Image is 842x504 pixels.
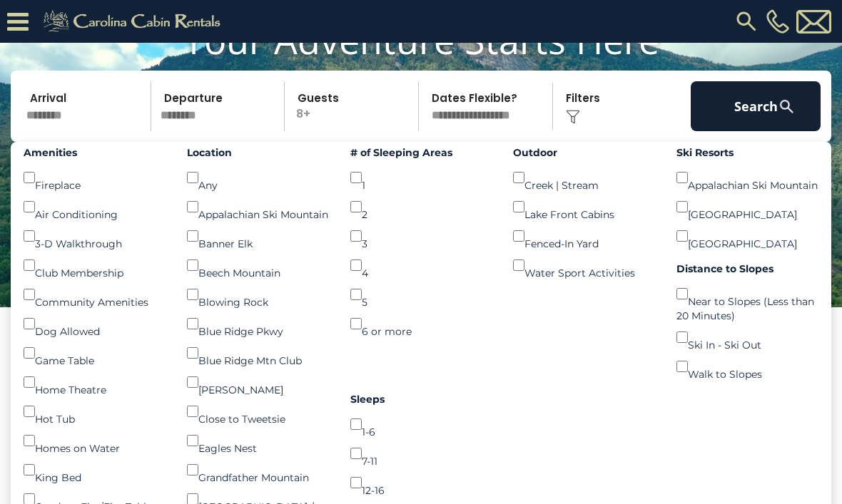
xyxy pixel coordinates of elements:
[676,323,818,352] div: Ski In - Ski Out
[187,397,329,426] div: Close to Tweetsie
[187,368,329,397] div: [PERSON_NAME]
[676,192,818,222] div: [GEOGRAPHIC_DATA]
[350,280,492,309] div: 5
[513,222,655,251] div: Fenced-In Yard
[187,339,329,368] div: Blue Ridge Mtn Club
[24,192,166,222] div: Air Conditioning
[676,222,818,251] div: [GEOGRAPHIC_DATA]
[24,251,166,280] div: Club Membership
[24,426,166,456] div: Homes on Water
[24,163,166,192] div: Fireplace
[513,192,655,222] div: Lake Front Cabins
[676,262,818,276] label: Distance to Slopes
[24,222,166,251] div: 3-D Walkthrough
[676,163,818,192] div: Appalachian Ski Mountain
[350,145,492,160] label: # of Sleeping Areas
[187,456,329,485] div: Grandfather Mountain
[350,192,492,222] div: 2
[566,110,580,124] img: filter--v1.png
[350,392,492,406] label: Sleeps
[763,9,793,34] a: [PHONE_NUMBER]
[350,222,492,251] div: 3
[11,18,831,62] h1: Your Adventure Starts Here
[350,439,492,468] div: 7-11
[734,9,759,34] img: search-regular.svg
[513,251,655,280] div: Water Sport Activities
[350,410,492,439] div: 1-6
[187,280,329,309] div: Blowing Rock
[676,279,818,323] div: Near to Slopes (Less than 20 Minutes)
[24,280,166,309] div: Community Amenities
[187,426,329,456] div: Eagles Nest
[36,7,233,36] img: Khaki-logo.png
[676,145,818,160] label: Ski Resorts
[187,309,329,339] div: Blue Ridge Pkwy
[24,339,166,368] div: Game Table
[187,145,329,160] label: Location
[778,98,796,115] img: search-regular-white.png
[350,163,492,192] div: 1
[350,251,492,280] div: 4
[24,368,166,397] div: Home Theatre
[289,81,418,131] p: 8+
[513,163,655,192] div: Creek | Stream
[676,352,818,381] div: Walk to Slopes
[350,309,492,339] div: 6 or more
[513,145,655,160] label: Outdoor
[24,456,166,485] div: King Bed
[187,192,329,222] div: Appalachian Ski Mountain
[24,309,166,339] div: Dog Allowed
[691,81,821,131] button: Search
[350,468,492,498] div: 12-16
[187,251,329,280] div: Beech Mountain
[187,222,329,251] div: Banner Elk
[24,145,166,160] label: Amenities
[24,397,166,426] div: Hot Tub
[187,163,329,192] div: Any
